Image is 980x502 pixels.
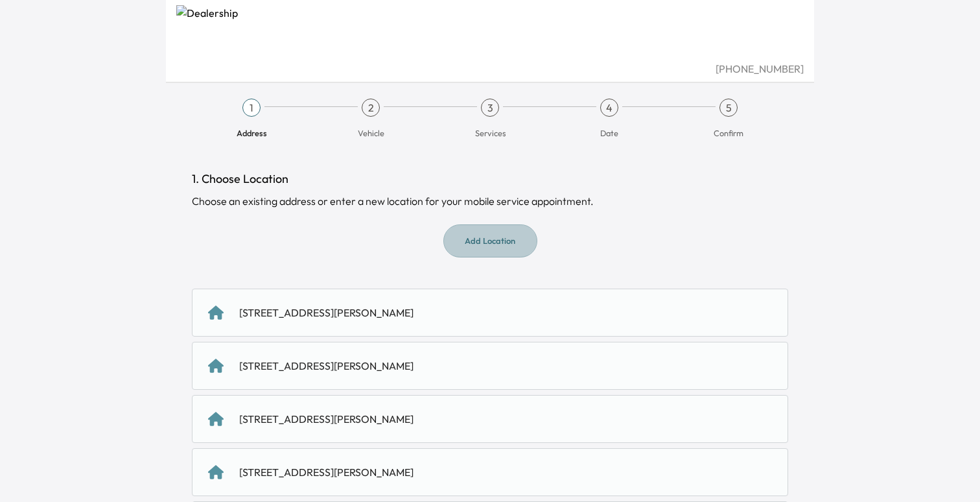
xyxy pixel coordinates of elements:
[242,99,261,117] div: 1
[358,127,384,139] span: Vehicle
[481,99,499,117] div: 3
[239,358,414,374] div: [STREET_ADDRESS][PERSON_NAME]
[237,127,267,139] span: Address
[176,61,804,77] div: [PHONE_NUMBER]
[362,99,380,117] div: 2
[600,99,618,117] div: 4
[176,5,804,61] img: Dealership
[192,193,788,209] div: Choose an existing address or enter a new location for your mobile service appointment.
[443,224,537,257] button: Add Location
[475,127,506,139] span: Services
[192,170,788,188] h1: 1. Choose Location
[239,464,414,480] div: [STREET_ADDRESS][PERSON_NAME]
[600,127,618,139] span: Date
[714,127,743,139] span: Confirm
[719,99,738,117] div: 5
[239,305,414,320] div: [STREET_ADDRESS][PERSON_NAME]
[239,411,414,427] div: [STREET_ADDRESS][PERSON_NAME]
